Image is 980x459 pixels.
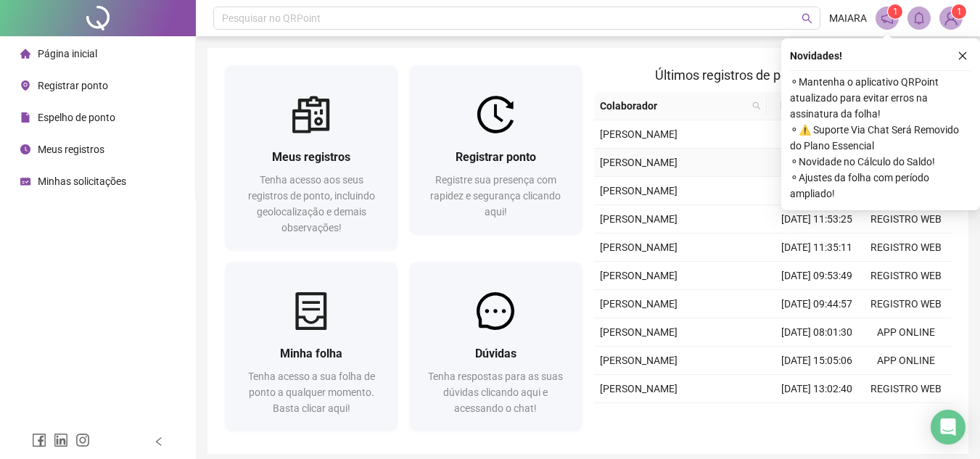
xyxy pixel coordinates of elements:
td: APP ONLINE [862,347,951,375]
td: [DATE] 11:35:11 [773,233,862,262]
span: [PERSON_NAME] [600,326,678,338]
div: Open Intercom Messenger [931,410,965,444]
td: [DATE] 12:53:34 [773,403,862,431]
span: ⚬ Ajustes da folha com período ampliado! [790,170,971,202]
span: [PERSON_NAME] [600,157,678,168]
span: [PERSON_NAME] [600,213,678,225]
sup: Atualize o seu contato no menu Meus Dados [952,4,966,19]
span: Tenha respostas para as suas dúvidas clicando aqui e acessando o chat! [428,371,563,414]
span: Espelho de ponto [38,112,115,123]
span: Minhas solicitações [38,175,126,187]
sup: 1 [888,4,902,19]
td: [DATE] 08:01:30 [773,318,862,347]
span: file [20,112,30,123]
span: Meus registros [272,150,350,164]
span: bell [913,12,926,25]
span: facebook [32,433,46,447]
span: notification [881,12,894,25]
td: [DATE] 14:55:45 [773,120,862,149]
span: home [20,49,30,59]
span: schedule [20,176,30,186]
span: Tenha acesso aos seus registros de ponto, incluindo geolocalização e demais observações! [248,174,375,233]
td: [DATE] 09:53:49 [773,262,862,290]
span: environment [20,80,30,91]
a: Registrar pontoRegistre sua presença com rapidez e segurança clicando aqui! [409,65,582,234]
span: [PERSON_NAME] [600,355,678,366]
span: [PERSON_NAME] [600,241,678,253]
span: Dúvidas [475,347,516,360]
td: [DATE] 12:53:58 [773,177,862,205]
span: 1 [957,7,962,17]
a: DúvidasTenha respostas para as suas dúvidas clicando aqui e acessando o chat! [409,262,582,431]
img: 79011 [940,7,962,29]
span: search [802,13,812,24]
span: clock-circle [20,144,30,154]
span: Registrar ponto [456,150,536,164]
td: REGISTRO WEB [862,262,951,290]
span: Meus registros [38,144,104,155]
span: Últimos registros de ponto sincronizados [655,67,889,83]
span: [PERSON_NAME] [600,185,678,197]
td: REGISTRO WEB [862,205,951,233]
span: ⚬ Mantenha o aplicativo QRPoint atualizado para evitar erros na assinatura da folha! [790,74,971,122]
span: Data/Hora [773,98,836,114]
span: [PERSON_NAME] [600,128,678,140]
span: Tenha acesso a sua folha de ponto a qualquer momento. Basta clicar aqui! [248,371,375,414]
span: Registrar ponto [38,80,108,91]
span: close [958,51,968,61]
a: Meus registrosTenha acesso aos seus registros de ponto, incluindo geolocalização e demais observa... [225,65,398,250]
span: Registre sua presença com rapidez e segurança clicando aqui! [430,174,561,218]
span: ⚬ Novidade no Cálculo do Saldo! [790,154,971,170]
span: search [752,102,761,110]
td: [DATE] 15:05:06 [773,347,862,375]
span: MAIARA [829,10,867,26]
td: REGISTRO WEB [862,375,951,403]
td: APP ONLINE [862,318,951,347]
span: Página inicial [38,48,97,59]
td: [DATE] 11:53:25 [773,205,862,233]
td: [DATE] 13:03:19 [773,149,862,177]
span: [PERSON_NAME] [600,270,678,281]
span: [PERSON_NAME] [600,298,678,310]
a: Minha folhaTenha acesso a sua folha de ponto a qualquer momento. Basta clicar aqui! [225,262,398,431]
span: ⚬ ⚠️ Suporte Via Chat Será Removido do Plano Essencial [790,122,971,154]
span: left [154,437,164,447]
td: [DATE] 13:02:40 [773,375,862,403]
td: REGISTRO WEB [862,233,951,262]
span: instagram [75,433,90,447]
span: [PERSON_NAME] [600,383,678,394]
span: linkedin [54,433,68,447]
th: Data/Hora [767,92,853,120]
span: Minha folha [280,347,342,360]
span: 1 [893,7,898,17]
span: search [749,95,764,117]
td: [DATE] 09:44:57 [773,290,862,318]
span: Novidades ! [790,48,842,64]
td: REGISTRO WEB [862,403,951,431]
span: Colaborador [600,98,747,114]
td: REGISTRO WEB [862,290,951,318]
